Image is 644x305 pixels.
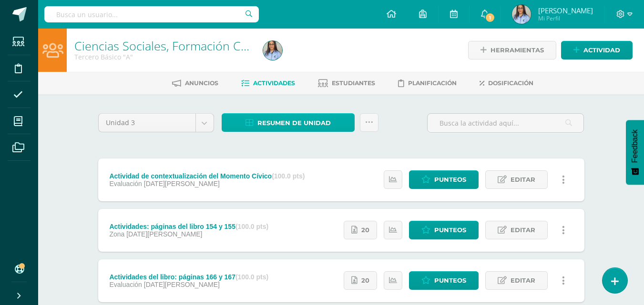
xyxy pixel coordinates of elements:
[109,281,142,288] span: Evaluación
[561,41,633,59] a: Actividad
[511,272,535,289] span: Editar
[428,114,583,132] input: Busca la actividad aquí...
[106,114,188,132] span: Unidad 3
[512,5,531,24] img: 70b1105214193c847cd35a8087b967c7.png
[583,41,620,59] span: Actividad
[318,76,375,91] a: Estudiantes
[409,271,479,290] a: Punteos
[538,6,593,15] span: [PERSON_NAME]
[257,114,331,132] span: Resumen de unidad
[344,221,377,239] a: 20
[172,76,218,91] a: Anuncios
[126,230,202,238] span: [DATE][PERSON_NAME]
[272,172,305,180] strong: (100.0 pts)
[434,221,466,239] span: Punteos
[263,41,282,60] img: 70b1105214193c847cd35a8087b967c7.png
[74,52,252,61] div: Tercero Básico 'A'
[344,271,377,290] a: 20
[185,79,218,87] span: Anuncios
[485,12,495,23] span: 1
[144,180,220,187] span: [DATE][PERSON_NAME]
[361,272,369,289] span: 20
[491,41,544,59] span: Herramientas
[241,76,295,91] a: Actividades
[631,129,639,163] span: Feedback
[74,38,393,54] a: Ciencias Sociales, Formación Ciudadana e Interculturalidad
[74,39,252,52] h1: Ciencias Sociales, Formación Ciudadana e Interculturalidad
[361,221,369,239] span: 20
[409,221,479,239] a: Punteos
[480,76,533,91] a: Dosificación
[109,230,124,238] span: Zona
[222,113,355,132] a: Resumen de unidad
[434,171,466,188] span: Punteos
[235,223,268,230] strong: (100.0 pts)
[488,79,533,87] span: Dosificación
[109,180,142,187] span: Evaluación
[109,273,268,281] div: Actividades del libro: páginas 166 y 167
[99,114,214,132] a: Unidad 3
[511,171,535,188] span: Editar
[538,14,593,22] span: Mi Perfil
[44,6,259,22] input: Busca un usuario...
[235,273,268,281] strong: (100.0 pts)
[109,172,305,180] div: Actividad de contextualización del Momento Cívico
[144,281,220,288] span: [DATE][PERSON_NAME]
[511,221,535,239] span: Editar
[109,223,268,230] div: Actividades: páginas del libro 154 y 155
[332,79,375,87] span: Estudiantes
[434,272,466,289] span: Punteos
[626,120,644,185] button: Feedback - Mostrar encuesta
[468,41,556,59] a: Herramientas
[409,170,479,189] a: Punteos
[408,79,457,87] span: Planificación
[253,79,295,87] span: Actividades
[398,76,457,91] a: Planificación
